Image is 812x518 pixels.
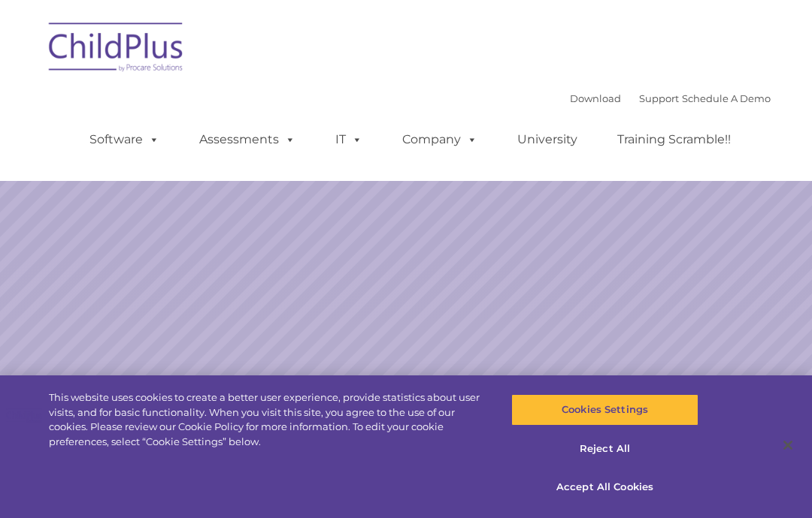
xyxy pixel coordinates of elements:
[602,125,746,155] a: Training Scramble!!
[320,125,377,155] a: IT
[639,92,679,104] a: Support
[570,92,771,104] font: |
[511,433,698,465] button: Reject All
[502,125,592,155] a: University
[41,12,192,87] img: ChildPlus by Procare Solutions
[184,125,311,155] a: Assessments
[511,471,698,503] button: Accept All Cookies
[387,125,492,155] a: Company
[511,394,698,426] button: Cookies Settings
[771,429,804,462] button: Close
[682,92,771,104] a: Schedule A Demo
[74,125,174,155] a: Software
[570,92,621,104] a: Download
[49,390,487,449] div: This website uses cookies to create a better user experience, provide statistics about user visit...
